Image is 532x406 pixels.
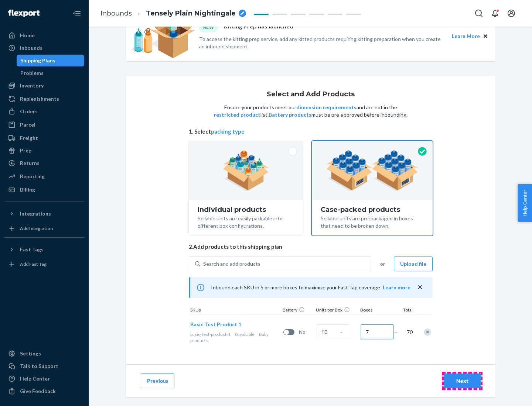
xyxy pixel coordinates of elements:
[383,284,410,291] button: Learn more
[190,331,231,337] span: basic-test-product-1
[189,128,433,135] span: 1. Select
[4,80,84,92] a: Inventory
[20,186,35,193] div: Billing
[224,22,293,32] p: Kitting Prep has launched
[4,258,84,270] a: Add Fast Tag
[190,321,241,328] button: Basic Test Product 1
[4,145,84,156] a: Prep
[20,350,41,357] div: Settings
[20,44,42,52] div: Inbounds
[4,385,84,397] button: Give Feedback
[199,22,218,32] div: NEW
[190,331,280,344] div: Baby products
[17,55,85,66] a: Shipping Plans
[189,307,281,314] div: SKUs
[4,244,84,255] button: Fast Tags
[4,119,84,131] a: Parcel
[405,328,413,336] span: 70
[141,374,174,388] button: Previous
[203,260,260,268] div: Search and add products
[20,173,45,180] div: Reporting
[20,225,53,231] div: Add Integration
[394,257,433,271] button: Upload file
[326,150,418,191] img: case-pack.59cecea509d18c883b923b81aeac6d0b.png
[146,9,236,18] span: Tensely Plain Nightingale
[20,246,44,253] div: Fast Tags
[317,324,349,339] input: Case Quantity
[189,277,433,298] div: Inbound each SKU in 5 or more boxes to maximize your Fast Tag coverage
[518,184,532,222] button: Help Center
[4,184,84,196] a: Billing
[20,57,55,64] div: Shipping Plans
[4,93,84,105] a: Replenishments
[4,30,84,41] a: Home
[4,171,84,182] a: Reporting
[198,213,294,230] div: Sellable units are easily packable into different box configurations.
[4,106,84,117] a: Orders
[314,307,359,314] div: Units per Box
[20,375,50,382] div: Help Center
[17,67,85,79] a: Problems
[4,42,84,54] a: Inbounds
[450,377,474,385] div: Next
[223,150,269,191] img: individual-pack.facf35554cb0f1810c75b2bd6df2d64e.png
[20,159,40,167] div: Returns
[471,6,486,21] button: Open Search Box
[4,208,84,220] button: Integrations
[235,331,255,337] span: 0 available
[211,128,245,135] button: packing type
[20,108,38,115] div: Orders
[396,307,414,314] div: Total
[380,260,385,268] span: or
[20,388,56,395] div: Give Feedback
[20,261,47,267] div: Add Fast Tag
[267,91,355,98] h1: Select and Add Products
[359,307,396,314] div: Boxes
[95,3,252,24] ol: breadcrumbs
[299,328,314,336] span: No
[20,121,35,128] div: Parcel
[444,374,481,388] button: Next
[321,213,424,230] div: Sellable units are pre-packaged in boxes that need to be broken down.
[452,32,480,40] button: Learn More
[424,328,431,336] div: Remove Item
[504,6,519,21] button: Open account menu
[488,6,502,21] button: Open notifications
[4,373,84,385] a: Help Center
[198,206,294,213] div: Individual products
[20,147,31,154] div: Prep
[20,82,44,89] div: Inventory
[69,6,84,21] button: Close Navigation
[20,134,38,142] div: Freight
[213,104,408,118] p: Ensure your products meet our and are not in the list. must be pre-approved before inbounding.
[20,69,44,77] div: Problems
[20,210,51,217] div: Integrations
[4,157,84,169] a: Returns
[8,10,40,17] img: Flexport logo
[20,362,58,370] div: Talk to Support
[4,223,84,234] a: Add Integration
[361,324,393,339] input: Number of boxes
[269,111,311,118] button: Battery products
[214,111,260,118] button: restricted product
[281,307,314,314] div: Battery
[100,9,132,17] a: Inbounds
[321,206,424,213] div: Case-packed products
[190,321,241,327] span: Basic Test Product 1
[416,283,424,291] button: close
[20,32,35,39] div: Home
[296,104,357,111] button: dimension requirements
[4,348,84,359] a: Settings
[4,360,84,372] a: Talk to Support
[199,35,445,50] p: To access the kitting prep service, add any kitted products requiring kitting preparation when yo...
[4,132,84,144] a: Freight
[189,243,433,251] span: 2. Add products to this shipping plan
[20,95,59,103] div: Replenishments
[481,32,490,40] button: Close
[394,328,402,336] span: =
